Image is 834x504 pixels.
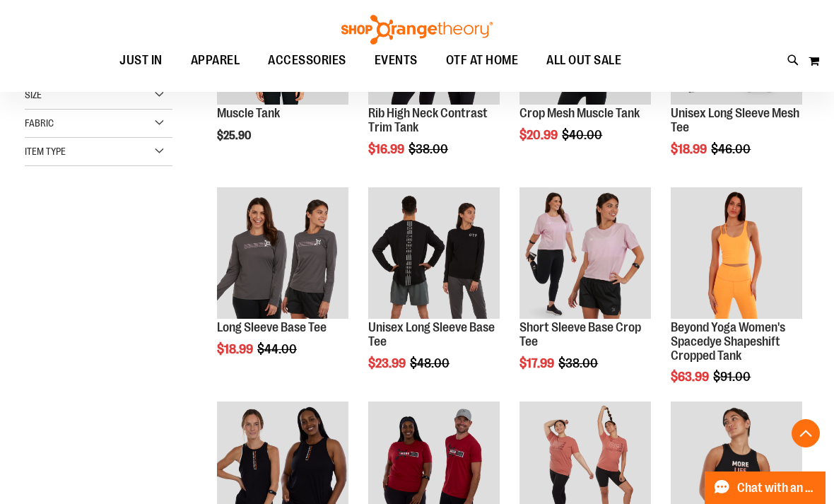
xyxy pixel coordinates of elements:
span: $23.99 [368,356,408,370]
a: Unisex Long Sleeve Mesh Tee [671,106,799,134]
a: Crop Mesh Muscle Tank [519,106,640,120]
div: product [664,180,809,420]
span: $18.99 [217,342,255,356]
a: Product image for Unisex Long Sleeve Base Tee [368,187,500,321]
div: product [210,180,356,392]
span: Size [25,89,42,100]
span: $91.00 [713,370,753,384]
span: Chat with an Expert [737,481,817,495]
button: Back To Top [792,419,820,447]
span: ALL OUT SALE [546,45,621,76]
span: $18.99 [671,142,709,156]
span: APPAREL [191,45,240,76]
a: Rib High Neck Contrast Trim Tank [368,106,488,134]
a: Product image for Long Sleeve Base Tee [217,187,348,321]
span: JUST IN [119,45,163,76]
span: $48.00 [410,356,452,370]
span: $17.99 [519,356,556,370]
a: Muscle Tank [217,106,280,120]
span: ACCESSORIES [268,45,346,76]
img: Shop Orangetheory [339,15,495,45]
a: Product image for Short Sleeve Base Crop Tee [519,187,651,321]
span: $46.00 [711,142,753,156]
button: Chat with an Expert [705,471,826,504]
a: Beyond Yoga Women's Spacedye Shapeshift Cropped Tank [671,320,785,363]
a: Unisex Long Sleeve Base Tee [368,320,495,348]
span: OTF AT HOME [446,45,519,76]
span: $16.99 [368,142,406,156]
a: Long Sleeve Base Tee [217,320,327,334]
span: Fabric [25,117,54,129]
span: $40.00 [562,128,604,142]
div: product [361,180,507,406]
img: Product image for Long Sleeve Base Tee [217,187,348,319]
img: Product image for Short Sleeve Base Crop Tee [519,187,651,319]
span: $63.99 [671,370,711,384]
span: $20.99 [519,128,560,142]
span: EVENTS [375,45,418,76]
a: Product image for Beyond Yoga Womens Spacedye Shapeshift Cropped Tank [671,187,802,321]
a: Short Sleeve Base Crop Tee [519,320,641,348]
span: Item Type [25,146,66,157]
span: $38.00 [409,142,450,156]
span: $44.00 [257,342,299,356]
img: Product image for Unisex Long Sleeve Base Tee [368,187,500,319]
span: $38.00 [558,356,600,370]
div: product [512,180,658,406]
span: $25.90 [217,129,253,142]
img: Product image for Beyond Yoga Womens Spacedye Shapeshift Cropped Tank [671,187,802,319]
